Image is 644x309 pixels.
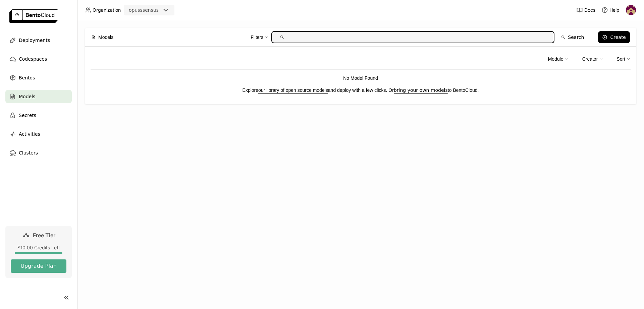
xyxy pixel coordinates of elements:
[5,34,72,47] a: Deployments
[610,35,626,40] div: Create
[91,74,631,82] p: No Model Found
[5,52,72,66] a: Codespaces
[19,149,38,157] span: Clusters
[19,55,47,63] span: Codespaces
[626,5,636,15] img: Ethan James
[251,34,263,41] div: Filters
[5,90,72,103] a: Models
[5,127,72,141] a: Activities
[582,52,603,66] div: Creator
[576,7,595,13] a: Docs
[9,9,58,23] img: logo
[616,52,631,66] div: Sort
[598,31,630,43] button: Create
[5,71,72,84] a: Bentos
[609,7,620,13] span: Help
[91,86,631,94] p: Explore and deploy with a few clicks. Or to BentoCloud.
[19,92,35,101] span: Models
[557,31,588,43] button: Search
[251,30,269,44] div: Filters
[19,36,50,44] span: Deployments
[582,55,598,63] div: Creator
[548,52,569,66] div: Module
[11,245,66,251] div: $10.00 Credits Left
[129,7,159,13] div: opusssensus
[159,7,160,14] input: Selected opusssensus.
[5,226,72,278] a: Free Tier$10.00 Credits LeftUpgrade Plan
[98,34,113,41] span: Models
[258,87,328,93] a: our library of open source models
[93,7,121,13] span: Organization
[601,7,620,13] div: Help
[584,7,595,13] span: Docs
[548,55,563,63] div: Module
[19,74,35,82] span: Bentos
[19,130,40,138] span: Activities
[5,146,72,160] a: Clusters
[19,111,36,119] span: Secrets
[394,87,448,93] a: bring your own models
[5,109,72,122] a: Secrets
[11,259,66,273] button: Upgrade Plan
[616,55,625,63] div: Sort
[33,232,55,239] span: Free Tier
